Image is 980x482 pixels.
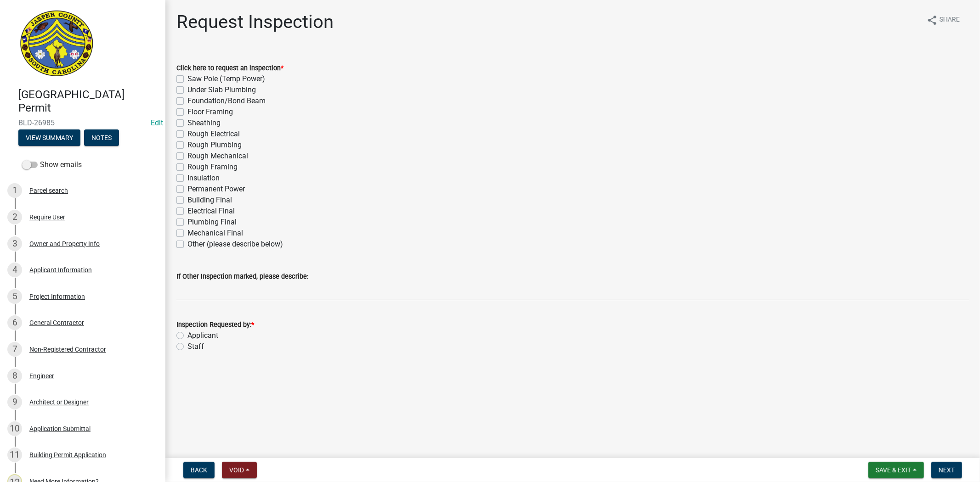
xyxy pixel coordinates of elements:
[931,462,962,478] button: Next
[18,118,147,127] span: BLD-26985
[187,118,221,129] label: Sheathing
[7,236,22,251] div: 3
[176,322,254,328] label: Inspection Requested by:
[29,399,89,405] div: Architect or Designer
[7,263,22,277] div: 4
[18,88,158,115] h4: [GEOGRAPHIC_DATA] Permit
[7,210,22,224] div: 2
[229,466,244,474] span: Void
[187,95,266,106] label: Foundation/Bond Beam
[29,267,92,273] div: Applicant Information
[183,462,215,478] button: Back
[939,466,955,474] span: Next
[187,341,204,352] label: Staff
[151,118,163,127] a: Edit
[176,65,283,72] label: Click here to request an inspection
[29,187,68,194] div: Parcel search
[222,462,257,478] button: Void
[29,426,91,432] div: Application Submittal
[7,315,22,330] div: 6
[151,118,163,127] wm-modal-confirm: Edit Application Number
[187,129,240,140] label: Rough Electrical
[29,241,100,247] div: Owner and Property Info
[7,421,22,436] div: 10
[29,373,54,379] div: Engineer
[940,15,960,26] span: Share
[18,129,80,146] button: View Summary
[187,140,242,151] label: Rough Plumbing
[7,183,22,198] div: 1
[7,369,22,383] div: 8
[187,162,238,173] label: Rough Framing
[187,184,245,195] label: Permanent Power
[29,214,65,220] div: Require User
[29,319,84,326] div: General Contractor
[919,11,967,29] button: shareShare
[187,217,237,228] label: Plumbing Final
[187,173,220,184] label: Insulation
[29,293,85,300] div: Project Information
[187,151,248,162] label: Rough Mechanical
[191,466,207,474] span: Back
[18,10,95,78] img: Jasper County, South Carolina
[176,274,308,280] label: If Other Inspection marked, please describe:
[18,135,80,142] wm-modal-confirm: Summary
[29,452,106,458] div: Building Permit Application
[84,129,119,146] button: Notes
[84,135,119,142] wm-modal-confirm: Notes
[868,462,924,478] button: Save & Exit
[7,342,22,357] div: 7
[927,15,938,26] i: share
[7,289,22,304] div: 5
[187,73,265,84] label: Saw Pole (Temp Power)
[187,106,233,118] label: Floor Framing
[876,466,911,474] span: Save & Exit
[22,159,82,170] label: Show emails
[7,395,22,409] div: 9
[29,346,106,353] div: Non-Registered Contractor
[187,206,235,217] label: Electrical Final
[187,228,243,239] label: Mechanical Final
[187,84,256,95] label: Under Slab Plumbing
[7,448,22,462] div: 11
[176,11,334,33] h1: Request Inspection
[187,239,283,250] label: Other (please describe below)
[187,330,218,341] label: Applicant
[187,195,232,206] label: Building Final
